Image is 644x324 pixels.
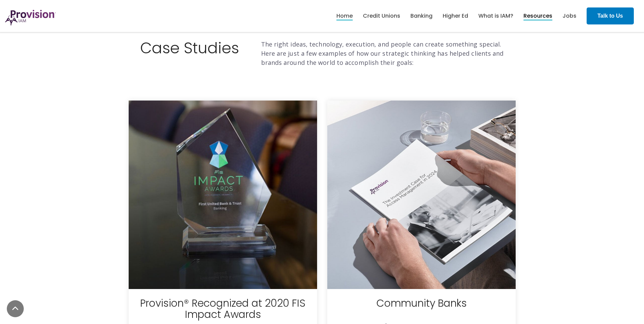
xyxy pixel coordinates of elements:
a: Resources [523,10,552,22]
a: What is IAM? [478,10,513,22]
img: ProvisionIAM-Logo-Purple [5,10,56,25]
h3: Community Banks [336,298,507,320]
strong: Talk to Us [597,13,623,19]
nav: menu [331,5,582,27]
a: Banking [410,10,433,22]
h2: Case Studies [129,40,251,57]
span: The right ideas, technology, execution, and people can create something special. Here are just a ... [261,40,504,67]
img: Person holding community bank case study on desk [327,101,516,289]
a: Talk to Us [587,7,634,24]
a: Home [336,10,353,22]
img: fis-impact-award-1 [129,101,317,289]
a: Jobs [563,10,576,22]
a: Credit Unions [363,10,400,22]
a: Higher Ed [443,10,468,22]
